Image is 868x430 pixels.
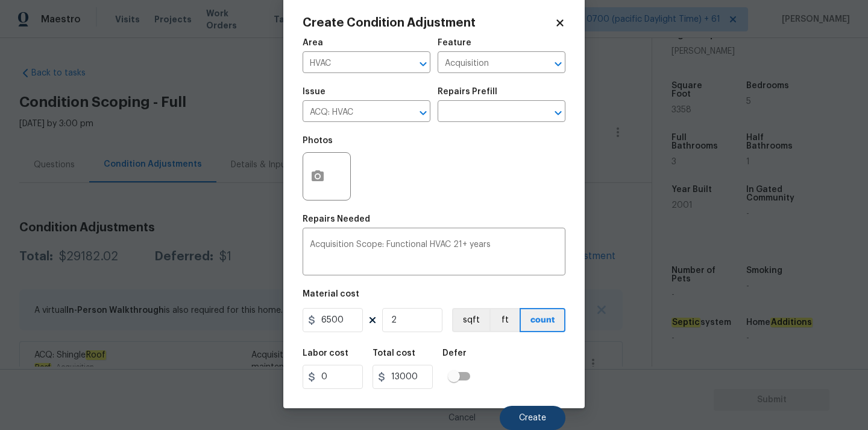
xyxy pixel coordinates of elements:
button: Open [550,56,567,72]
h5: Repairs Prefill [438,88,497,96]
button: Open [415,56,432,72]
span: Create [519,414,546,423]
h5: Area [303,39,323,47]
h5: Total cost [373,349,415,358]
h5: Defer [442,349,467,358]
h5: Feature [438,39,471,47]
button: Create [500,406,565,430]
h5: Labor cost [303,349,348,358]
button: ft [489,308,520,332]
span: Cancel [448,414,476,423]
button: count [520,308,565,332]
button: Open [415,104,432,121]
h5: Issue [303,88,325,96]
h5: Repairs Needed [303,215,370,223]
button: sqft [452,308,489,332]
button: Cancel [429,406,495,430]
h5: Material cost [303,290,359,298]
button: Open [550,104,567,121]
textarea: Acquisition Scope: Functional HVAC 21+ years [310,240,558,266]
h2: Create Condition Adjustment [303,17,555,29]
h5: Photos [303,136,333,145]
